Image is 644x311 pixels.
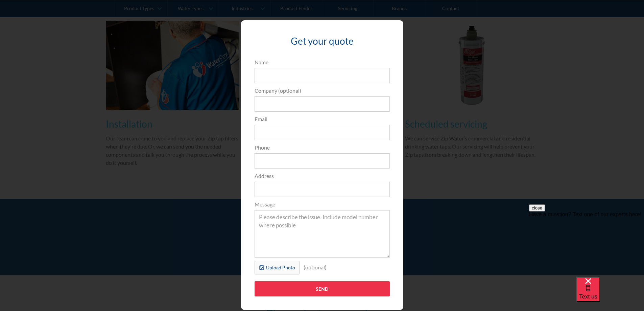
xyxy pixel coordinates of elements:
label: Email [255,115,390,123]
div: (optional) [300,261,331,274]
input: Send [255,281,390,296]
label: Upload Photo [255,261,300,274]
iframe: podium webchat widget bubble [576,277,644,311]
h3: Get your quote [255,34,390,48]
label: Name [255,58,390,66]
label: Company (optional) [255,87,390,95]
form: Popup Form Servicing [251,58,393,303]
label: Message [255,200,390,208]
div: Upload Photo [266,264,295,271]
iframe: podium webchat widget prompt [529,204,644,286]
label: Phone [255,143,390,152]
label: Address [255,172,390,180]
